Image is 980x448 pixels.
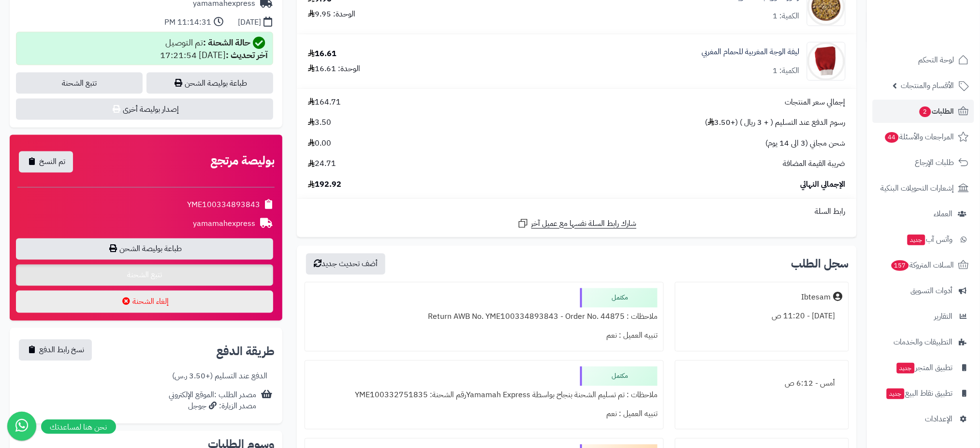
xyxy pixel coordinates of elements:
div: تم التوصيل [DATE] 17:21:54 [160,36,268,61]
a: التطبيقات والخدمات [873,330,974,354]
span: السلات المتروكة [891,258,954,272]
img: logo-2.png [914,22,971,42]
a: ليفة الوجة المغربية للحمام المغربي [702,46,800,58]
span: الأقسام والمنتجات [901,79,954,92]
span: المراجعات والأسئلة [884,130,954,144]
a: لوحة التحكم [873,48,974,72]
a: المراجعات والأسئلة44 [873,125,974,149]
span: نسخ رابط الدفع [39,344,84,356]
button: إلغاء الشحنة [16,291,273,313]
span: رسوم الدفع عند التسليم ( + 3 ريال ) (+3.50 ) [705,117,846,128]
div: YME100334893843 [187,200,260,211]
strong: حالة الشحنة : [203,36,250,49]
a: السلات المتروكة157 [873,254,974,277]
strong: آخر تحديث : [226,48,268,61]
a: وآتس آبجديد [873,228,974,251]
span: التطبيقات والخدمات [894,335,953,349]
span: الإعدادات [925,412,953,426]
a: الطلبات2 [873,100,974,123]
span: الطلبات [919,105,954,118]
span: 157 [891,260,909,271]
img: 1717238329-Moroccan%20Loofah%20(Face)-90x90.jpg [807,42,845,81]
div: yamamahexpress [193,219,255,230]
div: 16.61 [308,48,336,60]
a: طباعة بوليصة الشحن [146,73,273,94]
span: شارك رابط السلة نفسها مع عميل آخر [531,219,637,230]
a: أدوات التسويق [873,279,974,302]
div: تنبيه العميل : نعم [311,405,658,424]
span: تم النسخ [39,156,65,168]
a: تطبيق المتجرجديد [873,356,974,379]
a: طلبات الإرجاع [873,151,974,174]
span: أدوات التسويق [911,284,953,298]
h3: سجل الطلب [791,258,849,270]
span: تطبيق نقاط البيع [886,387,953,400]
span: 44 [885,132,899,143]
div: الكمية: 1 [773,65,800,76]
span: 192.92 [308,179,341,191]
div: الدفع عند التسليم (+3.50 ر.س) [172,371,267,382]
div: مصدر الزيارة: جوجل [169,401,256,412]
div: الوحدة: 16.61 [308,63,360,75]
span: 3.50 [308,117,331,128]
a: تتبع الشحنة [16,265,273,286]
span: وآتس آب [907,233,953,246]
a: تطبيق نقاط البيعجديد [873,382,974,405]
div: مكتمل [580,288,658,308]
span: ضريبة القيمة المضافة [783,159,846,170]
div: [DATE] [238,17,261,28]
span: التقارير [935,310,953,323]
span: الإجمالي النهائي [801,179,846,191]
div: الوحدة: 9.95 [308,9,355,20]
h2: طريقة الدفع [216,346,275,358]
div: مكتمل [580,367,658,386]
a: التقارير [873,305,974,328]
div: تنبيه العميل : نعم [311,327,658,345]
span: جديد [897,363,915,373]
button: إصدار بوليصة أخرى [16,99,273,120]
span: جديد [887,388,905,399]
span: لوحة التحكم [919,53,954,67]
div: مصدر الطلب :الموقع الإلكتروني [169,390,256,412]
button: نسخ رابط الدفع [19,340,92,361]
span: تطبيق المتجر [896,361,953,374]
a: طباعة بوليصة الشحن [16,239,273,260]
span: 164.71 [308,97,341,108]
span: طلبات الإرجاع [915,156,954,169]
button: أضف تحديث جديد [306,254,385,275]
div: 11:14:31 PM [164,17,211,28]
a: الإعدادات [873,407,974,431]
span: شحن مجاني (3 الى 14 يوم) [766,138,846,149]
button: تم النسخ [19,151,73,173]
span: جديد [907,235,925,245]
a: تتبع الشحنة [16,73,143,94]
div: أمس - 6:12 ص [681,374,843,393]
div: ملاحظات : تم تسليم الشحنة بنجاح بواسطة Yamamah Expressرقم الشحنة: YME100332751835 [311,386,658,405]
h2: بوليصة مرتجع [210,155,275,167]
span: 2 [920,106,932,118]
a: إشعارات التحويلات البنكية [873,177,974,200]
span: 0.00 [308,138,331,149]
span: إشعارات التحويلات البنكية [881,181,954,195]
div: Ibtesam [802,292,831,303]
a: شارك رابط السلة نفسها مع عميل آخر [517,218,637,230]
div: الكمية: 1 [773,11,800,22]
span: العملاء [934,207,953,221]
a: العملاء [873,202,974,225]
span: إجمالي سعر المنتجات [785,97,846,108]
div: ملاحظات : Return AWB No. YME100334893843 - Order No. 44875 [311,308,658,327]
div: [DATE] - 11:20 ص [681,307,843,326]
span: 24.71 [308,159,336,170]
div: رابط السلة [301,207,853,218]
